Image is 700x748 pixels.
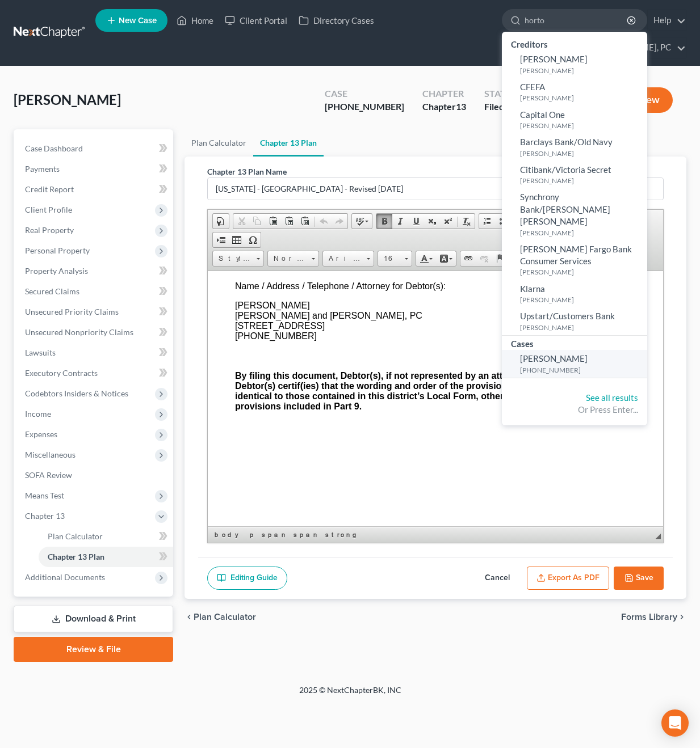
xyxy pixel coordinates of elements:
[25,491,64,500] span: Means Test
[268,251,308,266] span: Normal
[229,233,245,247] a: Table
[194,612,256,622] span: Plan Calculator
[520,323,644,332] small: [PERSON_NAME]
[520,137,613,147] span: Barclays Bank/Old Navy
[281,214,297,229] a: Paste as plain text
[322,251,374,267] a: Arial
[259,529,290,540] a: span element
[520,284,545,294] span: Klarna
[14,606,173,632] a: Download & Print
[25,409,51,419] span: Income
[25,286,79,296] span: Secured Claims
[208,178,663,200] input: Enter name...
[520,353,588,364] span: [PERSON_NAME]
[39,547,173,567] a: Chapter 13 Plan
[378,251,401,266] span: 16
[48,552,104,561] span: Chapter 13 Plan
[376,214,392,229] a: Bold
[484,100,518,113] div: Filed
[25,327,133,337] span: Unsecured Nonpriority Claims
[476,251,492,266] a: Unlink
[614,567,664,590] button: Save
[520,109,565,120] span: Capital One
[479,214,495,229] a: Insert/Remove Numbered List
[408,214,424,229] a: Underline
[502,307,647,335] a: Upstart/Customers Bank[PERSON_NAME]
[520,121,644,130] small: [PERSON_NAME]
[267,251,319,267] a: Normal
[25,225,74,235] span: Real Property
[25,266,88,276] span: Property Analysis
[245,233,261,247] a: Insert Special Character
[655,534,661,539] span: Resize
[520,244,632,266] span: [PERSON_NAME] Fargo Bank Consumer Services
[16,179,173,200] a: Credit Report
[248,529,258,540] a: p element
[213,214,229,229] a: Document Properties
[25,388,128,398] span: Codebtors Insiders & Notices
[25,470,72,480] span: SOFA Review
[502,161,647,189] a: Citibank/Victoria Secret[PERSON_NAME]
[436,251,456,266] a: Background Color
[185,129,253,157] a: Plan Calculator
[495,214,511,229] a: Insert/Remove Bulleted List
[208,271,663,526] iframe: Rich Text Editor, document-ckeditor
[502,188,647,240] a: Synchrony Bank/[PERSON_NAME] [PERSON_NAME][PERSON_NAME]
[16,322,173,343] a: Unsecured Nonpriority Claims
[459,214,475,229] a: Remove Format
[520,176,644,185] small: [PERSON_NAME]
[520,82,545,92] span: CFEFA
[212,251,264,267] a: Styles
[25,307,119,316] span: Unsecured Priority Claims
[48,531,103,541] span: Plan Calculator
[648,10,686,31] a: Help
[661,709,689,737] div: Open Intercom Messenger
[16,302,173,322] a: Unsecured Priority Claims
[16,363,173,383] a: Executory Contracts
[25,429,57,439] span: Expenses
[502,280,647,308] a: Klarna[PERSON_NAME]
[16,343,173,363] a: Lawsuits
[440,214,456,229] a: Superscript
[323,251,363,266] span: Arial
[492,251,508,266] a: Anchor
[520,295,644,305] small: [PERSON_NAME]
[25,246,90,255] span: Personal Property
[586,392,638,403] a: See all results
[27,684,674,705] div: 2025 © NextChapterBK, INC
[16,159,173,179] a: Payments
[14,637,173,662] a: Review & File
[422,87,466,100] div: Chapter
[253,129,324,157] a: Chapter 13 Plan
[352,214,372,229] a: Spell Checker
[520,311,615,321] span: Upstart/Customers Bank
[325,87,404,100] div: Case
[293,10,380,31] a: Directory Cases
[416,251,436,266] a: Text Color
[16,281,173,302] a: Secured Claims
[520,54,588,64] span: [PERSON_NAME]
[39,526,173,547] a: Plan Calculator
[185,612,194,622] i: chevron_left
[520,66,644,75] small: [PERSON_NAME]
[520,164,611,175] span: Citibank/Victoria Secret
[527,567,609,590] button: Export as PDF
[422,100,466,113] div: Chapter
[520,365,644,375] small: [PHONE_NUMBER]
[297,214,313,229] a: Paste from Word
[207,567,287,590] a: Editing Guide
[16,138,173,159] a: Case Dashboard
[499,37,686,58] a: [PERSON_NAME] and [PERSON_NAME], PC
[520,93,644,103] small: [PERSON_NAME]
[213,251,253,266] span: Styles
[621,612,686,622] button: Forms Library chevron_right
[460,251,476,266] a: Link
[484,87,518,100] div: Status
[502,36,647,50] div: Creditors
[502,336,647,350] div: Cases
[502,350,647,378] a: [PERSON_NAME][PHONE_NUMBER]
[16,465,173,485] a: SOFA Review
[16,261,173,281] a: Property Analysis
[249,214,265,229] a: Copy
